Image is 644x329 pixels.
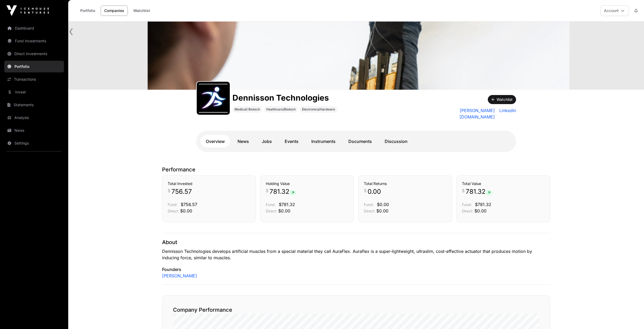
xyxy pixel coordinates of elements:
[162,273,197,279] a: [PERSON_NAME]
[376,208,388,213] span: $0.00
[488,95,516,104] button: Watchlist
[4,22,64,34] a: Dashboard
[173,306,539,314] h2: Company Performance
[68,22,644,90] img: Dennisson Technologies
[130,6,154,16] a: Watchlist
[256,135,277,148] a: Jobs
[4,112,64,124] a: Analysis
[4,73,64,85] a: Transactions
[168,187,170,194] span: $
[279,135,304,148] a: Events
[379,135,413,148] a: Discussion
[601,5,629,16] button: Account
[181,202,197,207] span: $756.57
[266,209,277,213] span: Direct:
[232,135,254,148] a: News
[278,208,290,213] span: $0.00
[368,187,381,196] span: 0.00
[266,181,348,186] h3: Holding Value
[617,303,644,329] iframe: Chat Widget
[428,107,495,120] a: [PERSON_NAME][DOMAIN_NAME]
[302,107,335,112] span: Electronics/Hardware
[4,86,64,98] a: Invest
[462,209,473,213] span: Direct:
[168,181,250,186] h3: Total Invested
[101,6,128,16] a: Companies
[364,187,367,194] span: $
[364,181,446,186] h3: Total Returns
[180,208,192,213] span: $0.00
[162,248,550,261] p: Dennisson Technologies develops artificial muscles from a special material they call AuraFlex. Au...
[462,202,472,207] span: Fund:
[364,202,374,207] span: Fund:
[474,208,486,213] span: $0.00
[200,135,230,148] a: Overview
[377,202,389,207] span: $0.00
[200,135,512,148] nav: Tabs
[364,209,375,213] span: Direct:
[162,166,550,173] p: Performance
[497,107,516,120] a: LinkedIn
[4,99,64,111] a: Statements
[266,107,296,112] span: Healthcare/Biotech
[77,6,99,16] a: Portfolio
[6,5,49,16] img: Icehouse Ventures Logo
[343,135,377,148] a: Documents
[4,137,64,149] a: Settings
[462,187,465,194] span: $
[171,187,192,196] span: 756.57
[4,125,64,136] a: News
[279,202,295,207] span: $781.32
[4,61,64,72] a: Portfolio
[466,187,492,196] span: 781.32
[235,107,260,112] span: Medical/ Biotech
[199,84,228,113] img: dennisson_technologies_logo.jpeg
[4,48,64,60] a: Direct Investments
[462,181,545,186] h3: Total Value
[306,135,341,148] a: Instruments
[266,202,276,207] span: Fund:
[232,93,337,102] h1: Dennisson Technologies
[162,266,550,273] p: Founders
[269,187,296,196] span: 781.32
[168,209,179,213] span: Direct:
[266,187,268,194] span: $
[168,202,178,207] span: Fund:
[4,35,64,47] a: Fund Investments
[162,238,550,246] p: About
[475,202,491,207] span: $781.32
